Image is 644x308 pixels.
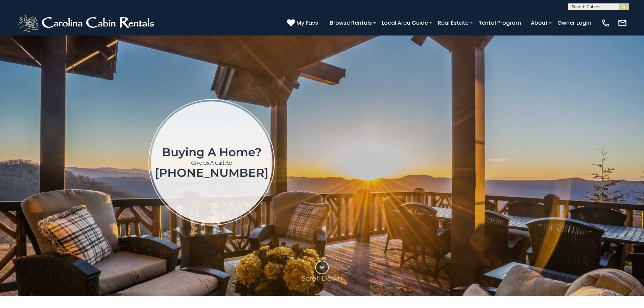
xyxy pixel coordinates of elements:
a: Local Area Guide [378,17,431,29]
img: White-1-2.png [17,13,157,33]
a: Real Estate [434,17,472,29]
p: Give Us A Call At: [155,158,268,168]
a: Owner Login [554,17,594,29]
a: [PHONE_NUMBER] [155,166,268,180]
img: phone-regular-white.png [601,18,611,28]
h1: Buying a home? [155,146,268,158]
a: About [527,17,551,29]
span: My Favs [296,19,318,27]
a: My Favs [287,19,320,27]
p: Scroll Down [302,274,342,282]
iframe: New Contact Form [384,71,604,253]
img: mail-regular-white.png [618,18,627,28]
a: Browse Rentals [327,17,375,29]
a: Rental Program [475,17,524,29]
